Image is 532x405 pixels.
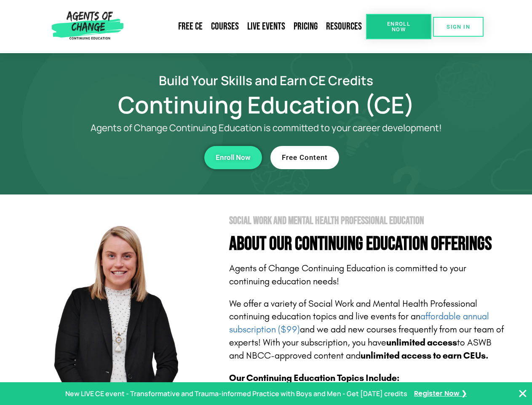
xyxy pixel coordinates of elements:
[207,17,243,36] a: Courses
[270,146,339,169] a: Free Content
[289,17,322,36] a: Pricing
[26,74,506,86] h2: Build Your Skills and Earn CE Credits
[216,154,251,161] span: Enroll Now
[204,146,262,169] a: Enroll Now
[380,21,418,32] span: Enroll Now
[60,123,473,133] p: Agents of Change Continuing Education is committed to your career development!
[243,17,289,36] a: Live Events
[229,235,506,254] h4: About Our Continuing Education Offerings
[414,388,467,400] a: Register Now ❯
[229,373,399,383] b: Our Continuing Education Topics Include:
[446,24,470,30] span: SIGN IN
[433,17,484,37] a: SIGN IN
[366,14,431,39] a: Enroll Now
[229,297,506,362] p: We offer a variety of Social Work and Mental Health Professional continuing education topics and ...
[127,17,366,36] nav: Menu
[386,337,457,348] b: unlimited access
[174,17,207,36] a: Free CE
[26,95,506,114] h1: Continuing Education (CE)
[518,389,528,399] button: Close Banner
[361,350,489,361] b: unlimited access to earn CEUs.
[229,216,506,226] h2: Social Work and Mental Health Professional Education
[282,154,328,161] span: Free Content
[322,17,366,36] a: Resources
[229,263,466,287] span: Agents of Change Continuing Education is committed to your continuing education needs!
[65,388,407,400] p: New LIVE CE event - Transformative and Trauma-informed Practice with Boys and Men - Get [DATE] cr...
